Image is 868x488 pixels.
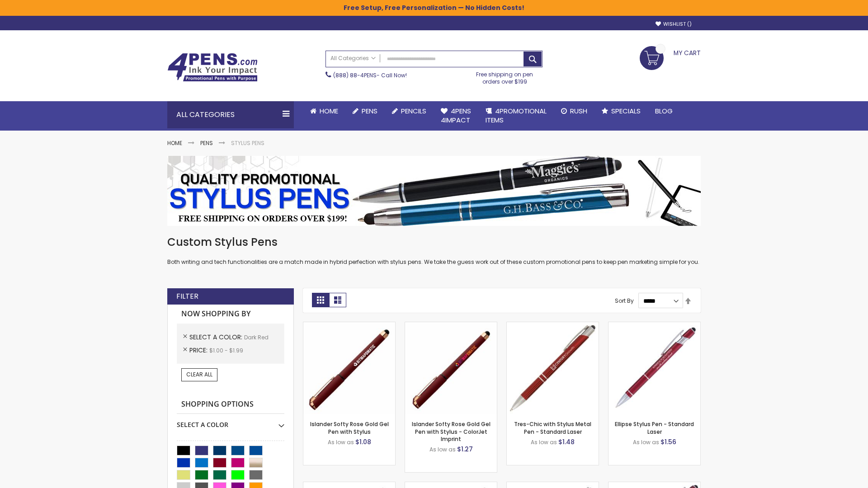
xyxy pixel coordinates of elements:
[405,322,497,329] a: Islander Softy Rose Gold Gel Pen with Stylus - ColorJet Imprint-Dark Red
[457,445,473,454] span: $1.27
[385,101,434,121] a: Pencils
[405,322,497,414] img: Islander Softy Rose Gold Gel Pen with Stylus - ColorJet Imprint-Dark Red
[326,51,380,66] a: All Categories
[611,106,641,116] span: Specials
[633,438,659,446] span: As low as
[303,101,345,121] a: Home
[310,420,389,435] a: Islander Softy Rose Gold Gel Pen with Stylus
[303,322,395,414] img: Islander Softy Rose Gold Gel Pen with Stylus-Dark Red
[401,106,426,116] span: Pencils
[244,333,269,341] span: Dark Red
[333,71,407,79] span: - Call Now!
[531,438,557,446] span: As low as
[345,101,385,121] a: Pens
[167,156,701,226] img: Stylus Pens
[507,322,599,329] a: Tres-Chic with Stylus Metal Pen - Standard Laser-Dark Red
[656,21,692,28] a: Wishlist
[303,322,395,329] a: Islander Softy Rose Gold Gel Pen with Stylus-Dark Red
[200,139,213,147] a: Pens
[558,437,575,446] span: $1.48
[167,53,258,82] img: 4Pens Custom Pens and Promotional Products
[177,414,284,429] div: Select A Color
[328,438,354,446] span: As low as
[655,106,673,116] span: Blog
[167,235,701,249] h1: Custom Stylus Pens
[330,55,376,62] span: All Categories
[486,106,547,125] span: 4PROMOTIONAL ITEMS
[434,101,478,131] a: 4Pens4impact
[189,333,244,342] span: Select A Color
[231,139,264,147] strong: Stylus Pens
[186,371,212,378] span: Clear All
[478,101,554,131] a: 4PROMOTIONALITEMS
[594,101,648,121] a: Specials
[189,346,209,355] span: Price
[333,71,377,79] a: (888) 88-4PENS
[648,101,680,121] a: Blog
[507,322,599,414] img: Tres-Chic with Stylus Metal Pen - Standard Laser-Dark Red
[429,446,456,453] span: As low as
[362,106,377,116] span: Pens
[615,420,694,435] a: Ellipse Stylus Pen - Standard Laser
[467,67,543,85] div: Free shipping on pen orders over $199
[177,305,284,324] strong: Now Shopping by
[441,106,471,125] span: 4Pens 4impact
[570,106,587,116] span: Rush
[167,235,701,266] div: Both writing and tech functionalities are a match made in hybrid perfection with stylus pens. We ...
[312,293,329,307] strong: Grid
[609,322,700,414] img: Ellipse Stylus Pen - Standard Laser-Dark Red
[609,322,700,329] a: Ellipse Stylus Pen - Standard Laser-Dark Red
[554,101,594,121] a: Rush
[615,297,634,305] label: Sort By
[514,420,591,435] a: Tres-Chic with Stylus Metal Pen - Standard Laser
[209,347,243,354] span: $1.00 - $1.99
[320,106,338,116] span: Home
[412,420,491,442] a: Islander Softy Rose Gold Gel Pen with Stylus - ColorJet Imprint
[167,101,294,128] div: All Categories
[355,437,371,446] span: $1.08
[177,395,284,414] strong: Shopping Options
[167,139,182,147] a: Home
[660,437,676,446] span: $1.56
[176,291,198,301] strong: Filter
[181,368,217,381] a: Clear All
